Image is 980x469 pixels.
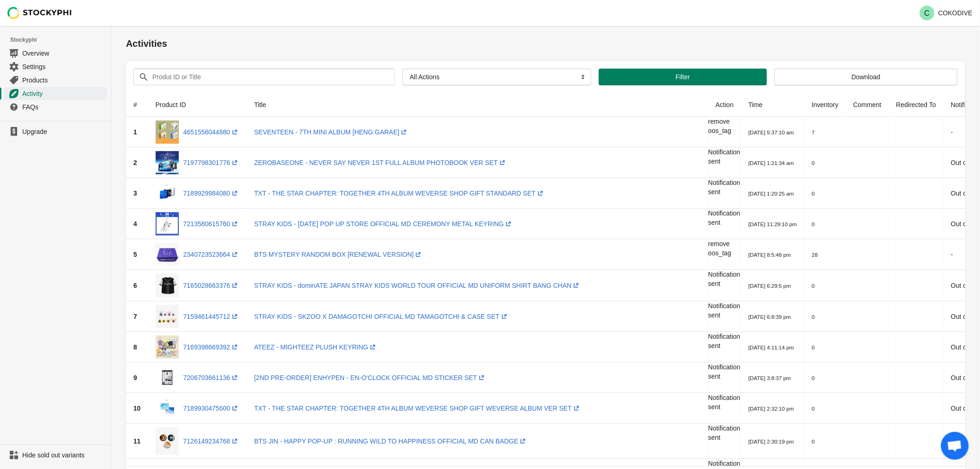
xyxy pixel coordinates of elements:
h1: Activities [126,37,965,50]
span: Filter [676,73,690,81]
small: [DATE] 6:8:39 pm [748,314,791,320]
small: [DATE] 1:20:25 am [748,190,794,196]
span: Upgrade [22,127,105,136]
small: 7 [812,129,815,135]
span: 4 [133,220,137,228]
small: 0 [812,221,815,227]
a: Activity [4,87,107,100]
small: 0 [812,314,815,320]
span: Overview [22,49,105,58]
small: [DATE] 5:37:10 am [748,129,794,135]
small: 0 [812,344,815,350]
img: ZBO_PB.jpg [156,151,179,174]
a: TXT - THE STAR CHAPTER: TOGETHER 4TH ALBUM WEVERSE SHOP GIFT WEVERSE ALBUM VER SET(opens a new wi... [254,405,581,412]
img: std_set_fd6350e2-ba4a-481b-ba6a-5c7d4c3699f4.png [156,182,179,205]
small: [DATE] 3:8:37 pm [748,375,791,381]
a: 7197798301776(opens a new window) [183,159,239,166]
small: [DATE] 4:11:14 pm [748,344,794,350]
th: Time [741,93,804,117]
small: 0 [812,406,815,412]
span: Notification sent [708,209,740,226]
img: KakaoTalk_20250304_152612742_a2b5c4b2-4acf-496a-921a-f6009e02a5ee.png [156,305,179,328]
span: 6 [133,282,137,289]
span: Notification sent [708,333,740,349]
img: METAL_KEYRING_1bb971de-3705-4b1b-9cb5-8dcf9456cb57.jpg [156,212,179,235]
th: Comment [846,93,889,117]
div: Open chat [941,432,969,460]
span: FAQs [22,102,105,112]
small: [DATE] 2:30:19 pm [748,438,794,444]
button: Download [774,69,958,85]
a: SEVENTEEN - 7TH MINI ALBUM [HENG:GARAE](opens a new window) [254,128,409,136]
small: 0 [812,190,815,196]
span: remove oos_tag [708,118,731,134]
span: 7 [133,313,137,320]
img: cokodive-rm-s-bts-mystery-random-box-renewal-version-13350300647504.jpg [156,243,179,266]
span: 2 [133,159,137,166]
img: mobile_b6d7ba32-93a5-4714-b9a9-59d2022dd5ed.png [156,336,179,359]
a: 4651556044880(opens a new window) [183,128,239,136]
span: Notification sent [708,394,740,411]
span: 8 [133,343,137,351]
a: Upgrade [4,125,107,138]
a: 7189929984080(opens a new window) [183,190,239,197]
small: 0 [812,283,815,289]
th: Redirected To [889,93,943,117]
span: Notification sent [708,148,740,165]
a: STRAY KIDS - SKZOO X DAMAGOTCHI OFFICIAL MD TAMAGOTCHI & CASE SET(opens a new window) [254,313,509,320]
a: 7169398669392(opens a new window) [183,343,239,351]
a: 7213580615760(opens a new window) [183,220,239,228]
img: apple-music-all-haha-dul-set-net-seventeen-7th-mini-album-heng-garae-28588533219408.jpg [156,120,179,144]
a: [2ND PRE-ORDER] ENHYPEN - EN-O'CLOCK OFFICIAL MD STICKER SET(opens a new window) [254,374,486,381]
img: STICKER_SET_e048825e-c569-452d-b416-9f3658015fe9.png [156,366,179,389]
small: [DATE] 1:21:34 am [748,160,794,166]
text: C [924,9,930,17]
span: 9 [133,374,137,381]
span: Notification sent [708,302,740,319]
span: Download [852,73,880,81]
a: ATEEZ - MIGHTEEZ PLUSH KEYRING(opens a new window) [254,343,377,351]
span: Notification sent [708,271,740,287]
th: Action [708,93,741,117]
a: 7165028663376(opens a new window) [183,282,239,289]
img: Stockyphi [7,7,72,19]
button: Avatar with initials CCOKODIVE [916,4,976,22]
span: Avatar with initials C [920,6,935,20]
span: remove oos_tag [708,240,731,257]
span: Notification sent [708,363,740,380]
input: Produt ID or Title [152,69,378,85]
span: Activity [22,89,105,98]
span: 1 [133,128,137,136]
a: 7126149234768(opens a new window) [183,437,239,445]
small: [DATE] 8:5:48 pm [748,252,791,258]
a: 2340723523664(opens a new window) [183,251,239,258]
a: STRAY KIDS - dominATE JAPAN STRAY KIDS WORLD TOUR OFFICIAL MD UNIFORM SHIRT BANG CHAN(opens a new... [254,282,581,289]
span: Notification sent [708,425,740,441]
a: FAQs [4,100,107,114]
span: 11 [133,437,141,445]
span: Settings [22,62,105,71]
a: BTS JIN - HAPPY POP-UP : RUNNING WILD TO HAPPINESS OFFICIAL MD CAN BADGE(opens a new window) [254,437,528,445]
a: Settings [4,60,107,73]
th: Inventory [804,93,846,117]
small: 0 [812,375,815,381]
a: TXT - THE STAR CHAPTER: TOGETHER 4TH ALBUM WEVERSE SHOP GIFT STANDARD SET(opens a new window) [254,190,545,197]
a: Hide sold out variants [4,449,107,462]
a: STRAY KIDS - [DATE] POP UP STORE OFFICIAL MD CEREMONY METAL KEYRING(opens a new window) [254,220,513,228]
a: BTS MYSTERY RANDOM BOX [RENEWAL VERSION](opens a new window) [254,251,423,258]
th: Title [247,93,708,117]
a: 7159461445712(opens a new window) [183,313,239,320]
a: ZEROBASEONE - NEVER SAY NEVER 1ST FULL ALBUM PHOTOBOOK VER SET(opens a new window) [254,159,507,166]
small: 0 [812,438,815,444]
th: # [126,93,148,117]
a: 7206703661136(opens a new window) [183,374,239,381]
small: 28 [812,252,818,258]
th: Product ID [148,93,247,117]
span: 10 [133,405,141,412]
small: [DATE] 2:32:10 pm [748,406,794,412]
a: Overview [4,46,107,60]
span: 5 [133,251,137,258]
a: Products [4,73,107,87]
span: Hide sold out variants [22,450,105,460]
a: 7189930475600(opens a new window) [183,405,239,412]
